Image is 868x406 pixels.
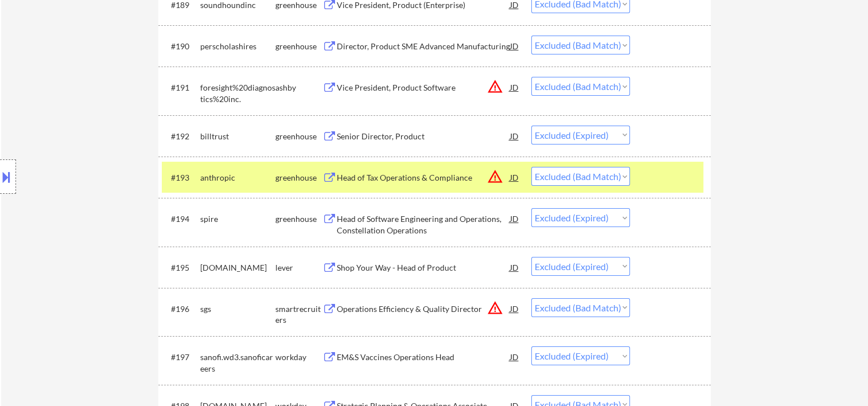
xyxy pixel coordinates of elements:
[337,262,510,274] div: Shop Your Way - Head of Product
[200,303,275,315] div: sgs
[275,262,322,274] div: lever
[200,352,275,374] div: sanofi.wd3.sanoficareers
[487,79,503,95] button: warning_amber
[337,303,510,315] div: Operations Efficiency & Quality Director
[200,41,275,52] div: perscholashires
[171,352,191,363] div: #197
[509,208,520,229] div: JD
[171,303,191,315] div: #196
[275,131,322,142] div: greenhouse
[509,77,520,97] div: JD
[200,82,275,104] div: foresight%20diagnostics%20inc.
[509,126,520,146] div: JD
[337,82,510,93] div: Vice President, Product Software
[509,346,520,367] div: JD
[275,213,322,225] div: greenhouse
[337,172,510,184] div: Head of Tax Operations & Compliance
[487,300,503,316] button: warning_amber
[509,167,520,188] div: JD
[275,303,322,326] div: smartrecruiters
[275,82,322,93] div: ashby
[337,213,510,236] div: Head of Software Engineering and Operations, Constellation Operations
[509,257,520,278] div: JD
[200,172,275,184] div: anthropic
[337,131,510,142] div: Senior Director, Product
[200,262,275,274] div: [DOMAIN_NAME]
[487,169,503,185] button: warning_amber
[337,41,510,52] div: Director, Product SME Advanced Manufacturing
[200,131,275,142] div: billtrust
[337,352,510,363] div: EM&S Vaccines Operations Head
[171,41,191,52] div: #190
[275,172,322,184] div: greenhouse
[275,352,322,363] div: workday
[200,213,275,225] div: spire
[509,36,520,56] div: JD
[275,41,322,52] div: greenhouse
[509,298,520,319] div: JD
